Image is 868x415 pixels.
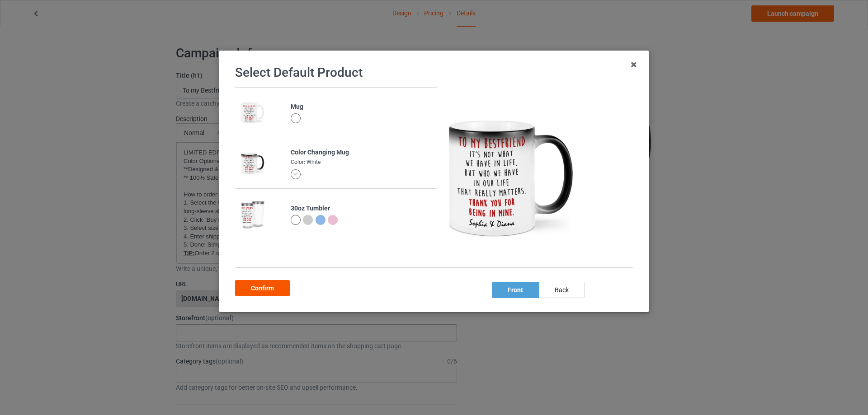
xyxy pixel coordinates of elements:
[235,280,290,296] div: Confirm
[539,282,585,298] div: back
[492,282,539,298] div: front
[291,103,432,112] div: Mug
[291,204,432,213] div: 30oz Tumbler
[291,159,432,166] div: Color: White
[235,65,633,81] h1: Select Default Product
[291,148,432,157] div: Color Changing Mug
